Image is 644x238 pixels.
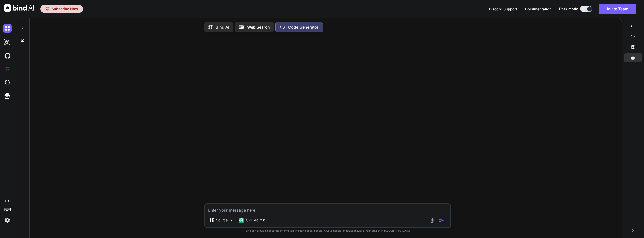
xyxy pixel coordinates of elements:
[525,7,552,11] span: Documentation
[247,24,270,30] p: Web Search
[239,218,244,223] img: GPT-4o mini
[3,38,12,46] img: darkAi-studio
[489,6,517,12] button: Discord Support
[525,6,552,12] button: Documentation
[216,24,229,30] p: Bind AI
[246,218,267,223] p: GPT-4o min..
[3,51,12,60] img: githubDark
[288,24,318,30] p: Code Generator
[3,24,12,33] img: darkChat
[40,5,83,13] button: premiumSubscribe Now
[204,229,451,233] p: Bind can provide inaccurate information, including about people. Always double-check its answers....
[3,65,12,73] img: premium
[229,218,233,222] img: Pick Models
[52,6,78,11] span: Subscribe Now
[45,7,50,11] img: premium
[3,216,12,224] img: settings
[489,7,517,11] span: Discord Support
[439,218,444,223] img: icon
[429,217,435,223] img: attachment
[216,218,228,223] p: Source
[4,4,34,12] img: Bind AI
[3,78,12,87] img: cloudideIcon
[599,4,636,14] button: Invite Team
[559,6,578,11] span: Dark mode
